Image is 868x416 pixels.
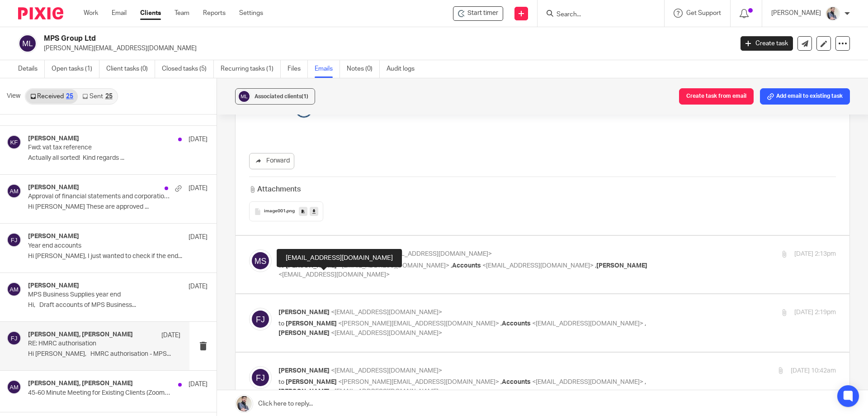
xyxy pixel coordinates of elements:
span: , [645,320,646,327]
a: Work [84,9,98,18]
div: 25 [66,93,73,100]
a: Notes (0) [347,60,380,78]
p: Fwd: vat tax reference [28,144,172,152]
a: Emails [315,60,340,78]
span: Accounts [502,320,531,327]
p: Approval of financial statements and corporation tax return [28,193,172,201]
p: 45-60 Minute Meeting for Existing Clients (Zoom) -- [PERSON_NAME] + [PERSON_NAME] [28,389,172,397]
span: [PERSON_NAME] [596,263,647,269]
p: MPS Business Supplies year end [28,291,172,299]
span: Accounts [502,379,531,385]
a: Settings [239,9,263,18]
span: <[EMAIL_ADDRESS][DOMAIN_NAME]> [331,330,442,336]
span: <[EMAIL_ADDRESS][DOMAIN_NAME]> [278,272,390,278]
a: Closed tasks (5) [162,60,214,78]
span: to [278,320,284,327]
img: svg%3E [237,90,251,103]
div: MPS Group Ltd [453,6,503,21]
p: Hi [PERSON_NAME], HMRC authorisation - MPS... [28,350,180,358]
h4: [PERSON_NAME] [28,233,79,240]
span: (1) [302,94,308,99]
span: [PERSON_NAME] [278,368,330,374]
p: Actually all sorted! Kind regards ... [28,154,208,162]
a: Clients [140,9,161,18]
p: [DATE] [189,233,208,242]
p: [DATE] 2:19pm [794,308,836,317]
a: Create task [741,36,793,51]
span: , [451,263,452,269]
p: [DATE] 10:42am [791,366,836,376]
span: , [500,320,502,327]
div: 25 [105,93,113,100]
span: <[EMAIL_ADDRESS][DOMAIN_NAME]> [331,368,442,374]
button: Add email to existing task [760,88,850,105]
span: <[PERSON_NAME][EMAIL_ADDRESS][DOMAIN_NAME]> [338,320,499,327]
span: to [278,263,284,269]
p: [DATE] [161,331,180,340]
a: Details [18,60,45,78]
img: svg%3E [249,249,272,272]
span: <[EMAIL_ADDRESS][DOMAIN_NAME]> [532,320,643,327]
p: [PERSON_NAME] [771,9,821,18]
span: <[EMAIL_ADDRESS][DOMAIN_NAME]> [338,263,449,269]
img: svg%3E [7,233,21,247]
p: [PERSON_NAME][EMAIL_ADDRESS][DOMAIN_NAME] [44,44,727,53]
span: Start timer [467,9,498,18]
span: <[PERSON_NAME][EMAIL_ADDRESS][DOMAIN_NAME]> [338,379,499,385]
span: , [500,379,502,385]
a: Files [288,60,308,78]
h3: Attachments [249,184,301,195]
button: Create task from email [679,88,754,105]
a: Recurring tasks (1) [221,60,281,78]
a: Reports [203,9,226,18]
a: Team [175,9,189,18]
span: , [595,263,596,269]
span: <[EMAIL_ADDRESS][DOMAIN_NAME]> [331,309,442,316]
p: [DATE] 2:13pm [794,249,836,259]
div: [EMAIL_ADDRESS][DOMAIN_NAME] [277,249,402,267]
a: Sent25 [78,89,117,104]
span: Get Support [686,10,721,16]
span: [PERSON_NAME] [278,309,330,316]
img: svg%3E [7,135,21,149]
span: to [278,379,284,385]
p: Hi [PERSON_NAME], I just wanted to check if the end... [28,253,208,260]
button: image001.png [249,201,323,221]
span: Accounts [452,263,481,269]
h4: [PERSON_NAME] [28,184,79,191]
img: svg%3E [249,366,272,389]
a: Client tasks (0) [106,60,155,78]
span: [PERSON_NAME] [286,320,337,327]
img: svg%3E [249,308,272,330]
img: Pixie%2002.jpg [826,6,840,21]
p: [DATE] [189,135,208,144]
img: svg%3E [7,184,21,198]
button: Associated clients(1) [235,88,315,105]
span: View [7,91,20,101]
span: <[EMAIL_ADDRESS][DOMAIN_NAME]> [532,379,643,385]
span: [PERSON_NAME] [278,388,330,395]
span: [PERSON_NAME] [286,263,337,269]
a: Open tasks (1) [52,60,99,78]
span: Associated clients [255,94,308,99]
img: svg%3E [7,282,21,296]
span: <[PERSON_NAME][EMAIL_ADDRESS][DOMAIN_NAME]> [331,251,492,257]
a: Received25 [26,89,78,104]
img: svg%3E [7,331,21,345]
span: , [645,379,646,385]
img: svg%3E [18,34,37,53]
span: [PERSON_NAME] [286,379,337,385]
img: Pixie [18,7,63,19]
p: Hi, Draft accounts of MPS Business... [28,301,208,309]
a: Email [112,9,127,18]
h4: [PERSON_NAME], [PERSON_NAME] [28,380,133,387]
a: Forward [249,153,294,169]
span: image001 [264,209,286,214]
h2: MPS Group Ltd [44,34,590,43]
img: svg%3E [7,380,21,394]
h4: [PERSON_NAME] [28,282,79,290]
span: <[EMAIL_ADDRESS][DOMAIN_NAME]> [482,263,594,269]
span: [PERSON_NAME] [278,330,330,336]
span: .png [286,209,295,214]
h4: [PERSON_NAME] [28,135,79,143]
